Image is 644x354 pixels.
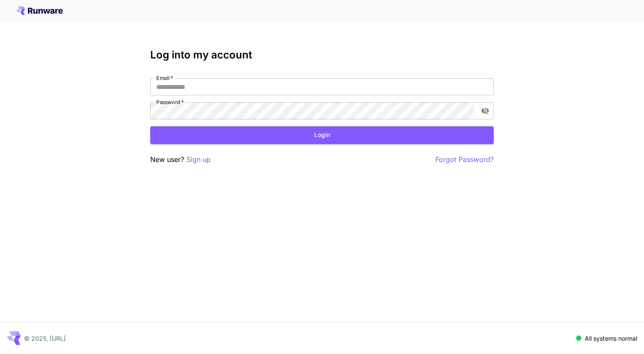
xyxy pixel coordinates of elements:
[24,334,66,343] p: © 2025, [URL]
[435,154,494,165] button: Forgot Password?
[186,154,211,165] button: Sign up
[477,103,493,119] button: toggle password visibility
[150,49,494,61] h3: Log into my account
[156,98,184,106] label: Password
[156,74,173,82] label: Email
[150,154,211,165] p: New user?
[585,334,637,343] p: All systems normal
[150,126,494,144] button: Login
